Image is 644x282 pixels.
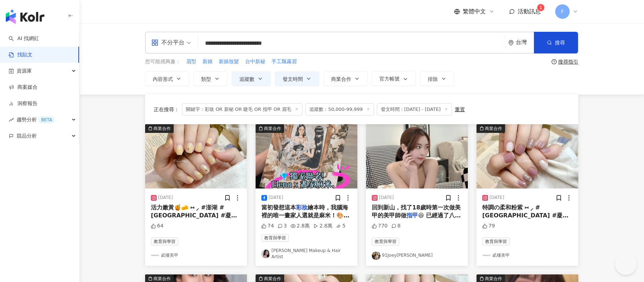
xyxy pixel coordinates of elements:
[482,251,491,260] img: KOL Avatar
[153,125,171,132] div: 商業合作
[305,103,374,116] span: 追蹤數：50,000-99,999
[269,195,283,201] div: [DATE]
[145,124,247,188] img: post-image
[552,59,557,64] span: question-circle
[485,125,502,132] div: 商業合作
[151,204,237,219] span: 活力嫩黃🍯🧀 ⑅ ⸝ #澎湖 #[GEOGRAPHIC_DATA] #凝膠
[232,71,271,86] button: 追蹤數
[331,76,351,82] span: 商業合作
[17,112,55,128] span: 趨勢分析
[201,76,211,82] span: 類型
[291,222,310,230] div: 2.8萬
[193,71,227,86] button: 類型
[261,222,274,230] div: 74
[17,128,37,144] span: 競品分析
[489,195,504,201] div: [DATE]
[275,71,319,86] button: 發文時間
[261,248,352,260] a: KOL Avatar[PERSON_NAME] Makeup & Hair Artist
[377,103,452,116] span: 發文時間：[DATE] - [DATE]
[203,58,213,65] span: 新娘
[182,103,303,116] span: 關鍵字：彩妝 OR 新秘 OR 睫毛 OR 指甲 OR 眉毛
[313,222,332,230] div: 2.8萬
[261,234,289,242] span: 教育與學習
[256,124,357,188] img: post-image
[261,250,270,258] img: KOL Avatar
[219,58,239,65] span: 新娘妝髮
[6,9,44,24] img: logo
[482,238,510,246] span: 教育與學習
[516,39,534,45] div: 台灣
[391,222,401,230] div: 8
[151,39,158,46] span: appstore
[245,58,266,66] button: 台中新秘
[372,204,461,219] span: 回到新山，找了18歲時第一次做美甲的美甲師做
[38,116,55,123] div: BETA
[366,124,468,188] img: post-image
[145,71,189,86] button: 內容形式
[264,125,281,132] div: 商業合作
[558,59,578,65] div: 搜尋指引
[271,58,297,65] span: 手工飄霧眉
[296,204,308,211] mark: 彩妝
[372,238,399,246] span: 教育與學習
[482,251,573,260] a: KOL Avatar貳樓美甲
[537,4,544,11] sup: 1
[154,107,179,112] span: 正在搜尋 ：
[186,58,196,65] span: 眉型
[323,71,367,86] button: 商業合作
[379,195,394,201] div: [DATE]
[534,32,578,53] button: 搜尋
[372,251,380,260] img: KOL Avatar
[463,8,486,16] span: 繁體中文
[9,51,32,58] a: 找貼文
[186,58,197,66] button: 眉型
[9,35,39,42] a: searchAI 找網紅
[561,8,564,16] span: F
[372,251,462,260] a: KOL Avatar91Joey[PERSON_NAME]
[477,124,578,188] img: post-image
[555,40,565,45] span: 搜尋
[539,5,542,10] span: 1
[379,76,400,82] span: 官方帳號
[256,124,357,188] div: post-image商業合作
[218,58,239,66] button: 新娘妝髮
[482,222,495,230] div: 79
[428,76,438,82] span: 排除
[261,204,296,211] span: 當初發想這本
[245,58,265,65] span: 台中新秘
[482,204,568,219] span: 特調の柔和粉紫 ⑅ ⸝ #[GEOGRAPHIC_DATA] #凝膠
[455,107,465,112] div: 重置
[145,58,180,65] span: 您可能感興趣：
[336,222,345,230] div: 5
[271,58,297,66] button: 手工飄霧眉
[151,238,178,246] span: 教育與學習
[151,251,241,260] a: KOL Avatar貳樓美甲
[239,76,254,82] span: 追蹤數
[151,222,164,230] div: 64
[372,71,416,86] button: 官方帳號
[615,253,637,275] iframe: Help Scout Beacon - Open
[9,84,38,91] a: 商案媒合
[9,100,38,107] a: 洞察報告
[518,8,541,15] span: 活動訊息
[202,58,213,66] button: 新娘
[508,40,514,45] span: environment
[145,124,247,188] div: post-image商業合作
[9,117,14,122] span: rise
[153,76,173,82] span: 內容形式
[158,195,173,201] div: [DATE]
[283,76,303,82] span: 發文時間
[278,222,287,230] div: 3
[420,71,454,86] button: 排除
[406,212,418,219] mark: 指甲
[477,124,578,188] div: post-image商業合作
[372,222,388,230] div: 770
[151,37,184,48] div: 不分平台
[151,251,160,260] img: KOL Avatar
[17,63,32,79] span: 資源庫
